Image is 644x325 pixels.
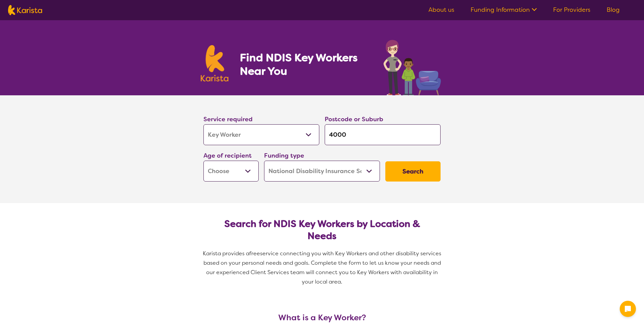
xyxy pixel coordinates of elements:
h3: What is a Key Worker? [201,313,443,322]
label: Service required [203,115,253,123]
a: About us [428,6,454,14]
label: Funding type [264,152,304,160]
img: key-worker [382,36,443,95]
a: Blog [607,6,620,14]
label: Postcode or Suburb [325,115,383,123]
button: Search [385,161,441,182]
span: Karista provides a [203,250,249,257]
h2: Search for NDIS Key Workers by Location & Needs [209,218,435,242]
input: Type [325,124,441,145]
label: Age of recipient [203,152,252,160]
span: service connecting you with Key Workers and other disability services based on your personal need... [203,250,443,285]
h1: Find NDIS Key Workers Near You [240,51,370,78]
span: free [249,250,260,257]
a: For Providers [553,6,590,14]
a: Funding Information [471,6,537,14]
img: Karista logo [201,45,228,82]
img: Karista logo [8,5,42,15]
